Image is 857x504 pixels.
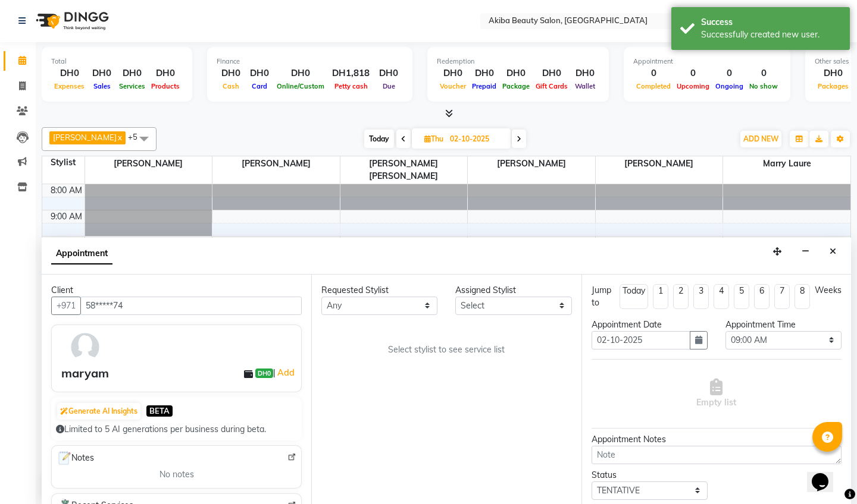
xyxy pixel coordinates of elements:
[255,368,273,378] span: DH0
[533,67,571,80] div: DH0
[276,366,296,380] a: Add
[374,67,403,80] div: DH0
[623,285,645,297] div: Today
[446,130,506,148] input: 2025-10-02
[633,82,674,90] span: Completed
[795,284,810,309] li: 8
[712,67,746,80] div: 0
[364,130,394,148] span: Today
[87,67,116,80] div: DH0
[437,56,599,67] div: Redemption
[148,67,183,80] div: DH0
[572,82,598,90] span: Wallet
[68,330,102,364] img: avatar
[499,67,533,80] div: DH0
[48,184,85,197] div: 8:00 AM
[740,131,781,147] button: ADD NEW
[331,82,371,90] span: Petty cash
[51,56,183,67] div: Total
[807,456,845,492] iframe: chat widget
[380,82,398,90] span: Due
[743,134,778,143] span: ADD NEW
[592,433,842,446] div: Appointment Notes
[340,156,468,184] span: [PERSON_NAME] [PERSON_NAME]
[673,284,689,309] li: 2
[592,284,615,309] div: Jump to
[437,67,469,80] div: DH0
[51,243,112,264] span: Appointment
[61,364,109,382] div: maryam
[469,82,499,90] span: Prepaid
[57,403,140,420] button: Generate AI Insights
[245,67,274,80] div: DH0
[712,82,746,90] span: Ongoing
[723,156,850,171] span: Marry Laure
[217,56,403,67] div: Finance
[468,156,595,171] span: [PERSON_NAME]
[90,82,114,90] span: Sales
[592,469,708,481] div: Status
[746,82,781,90] span: No show
[53,133,117,142] span: [PERSON_NAME]
[633,67,674,80] div: 0
[774,284,790,309] li: 7
[274,67,327,80] div: DH0
[596,156,723,171] span: [PERSON_NAME]
[674,67,712,80] div: 0
[273,366,296,380] span: |
[57,451,94,466] span: Notes
[746,67,781,80] div: 0
[592,331,690,349] input: yyyy-mm-dd
[220,82,242,90] span: Cash
[815,82,852,90] span: Packages
[321,284,437,297] div: Requested Stylist
[42,156,85,169] div: Stylist
[48,210,85,223] div: 9:00 AM
[117,133,122,142] a: x
[734,284,749,309] li: 5
[217,67,245,80] div: DH0
[128,132,146,141] span: +5
[85,156,212,171] span: [PERSON_NAME]
[437,82,469,90] span: Voucher
[148,82,183,90] span: Products
[421,134,446,143] span: Thu
[43,237,85,249] div: 10:00 AM
[499,82,533,90] span: Package
[159,468,194,481] span: No notes
[30,4,112,37] img: logo
[533,82,571,90] span: Gift Cards
[653,284,668,309] li: 1
[633,56,781,67] div: Appointment
[571,67,599,80] div: DH0
[146,405,173,417] span: BETA
[714,284,729,309] li: 4
[674,82,712,90] span: Upcoming
[693,284,709,309] li: 3
[51,82,87,90] span: Expenses
[701,16,841,29] div: Success
[51,67,87,80] div: DH0
[116,82,148,90] span: Services
[80,297,302,315] input: Search by Name/Mobile/Email/Code
[701,29,841,41] div: Successfully created new user.
[696,379,736,409] span: Empty list
[51,297,81,315] button: +971
[51,284,302,297] div: Client
[388,344,505,356] span: Select stylist to see service list
[754,284,770,309] li: 6
[815,67,852,80] div: DH0
[725,319,842,331] div: Appointment Time
[116,67,148,80] div: DH0
[455,284,571,297] div: Assigned Stylist
[212,156,340,171] span: [PERSON_NAME]
[815,284,842,297] div: Weeks
[469,67,499,80] div: DH0
[327,67,374,80] div: DH1,818
[592,319,708,331] div: Appointment Date
[56,423,297,436] div: Limited to 5 AI generations per business during beta.
[249,82,270,90] span: Card
[274,82,327,90] span: Online/Custom
[824,242,842,261] button: Close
